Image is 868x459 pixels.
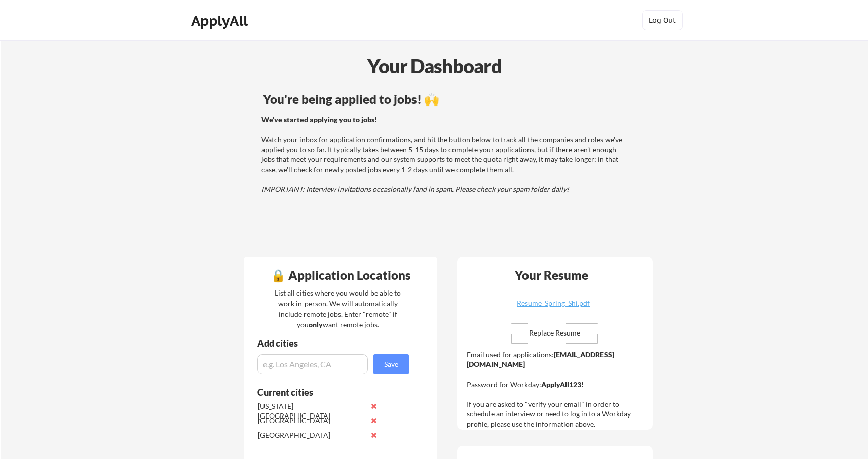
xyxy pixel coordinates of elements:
[261,115,377,124] strong: We've started applying you to jobs!
[268,287,407,330] div: List all cities where you would be able to work in-person. We will automatically include remote j...
[263,93,628,105] div: You're being applied to jobs! 🙌
[642,10,683,30] button: Log Out
[258,415,365,426] div: [GEOGRAPHIC_DATA]
[261,185,569,193] em: IMPORTANT: Interview invitations occasionally land in spam. Please check your spam folder daily!
[246,269,435,281] div: 🔒 Application Locations
[191,12,251,29] div: ApplyAll
[467,350,646,429] div: Email used for applications: Password for Workday: If you are asked to "verify your email" in ord...
[467,350,614,369] strong: [EMAIL_ADDRESS][DOMAIN_NAME]
[309,320,323,329] strong: only
[257,354,368,374] input: e.g. Los Angeles, CA
[257,388,398,397] div: Current cities
[261,115,627,194] div: Watch your inbox for application confirmations, and hit the button below to track all the compani...
[257,339,411,348] div: Add cities
[541,380,584,389] strong: ApplyAll123!
[493,300,614,307] div: Resume_Spring_Shi.pdf
[493,300,614,315] a: Resume_Spring_Shi.pdf
[258,401,365,421] div: [US_STATE][GEOGRAPHIC_DATA]
[501,269,601,281] div: Your Resume
[1,52,868,80] div: Your Dashboard
[373,354,409,374] button: Save
[258,430,365,440] div: [GEOGRAPHIC_DATA]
